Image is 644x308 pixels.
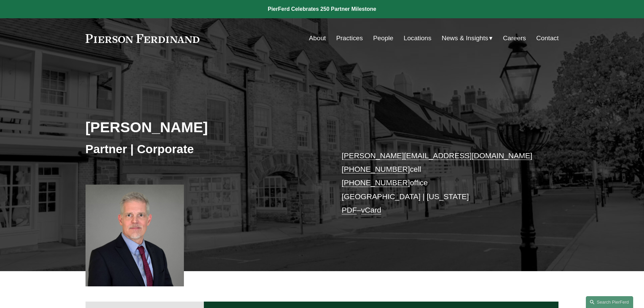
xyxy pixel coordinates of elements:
a: vCard [361,206,381,214]
a: Practices [336,32,363,45]
a: PDF [342,206,357,214]
a: Search this site [586,296,633,308]
h2: [PERSON_NAME] [86,118,322,136]
p: cell office [GEOGRAPHIC_DATA] | [US_STATE] – [342,149,539,217]
a: About [309,32,326,45]
a: folder dropdown [442,32,493,45]
a: Careers [503,32,526,45]
a: [PERSON_NAME][EMAIL_ADDRESS][DOMAIN_NAME] [342,151,532,160]
a: [PHONE_NUMBER] [342,179,410,187]
a: Contact [536,32,558,45]
a: People [373,32,393,45]
h3: Partner | Corporate [86,142,322,157]
span: News & Insights [442,32,488,44]
a: [PHONE_NUMBER] [342,165,410,173]
a: Locations [404,32,431,45]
